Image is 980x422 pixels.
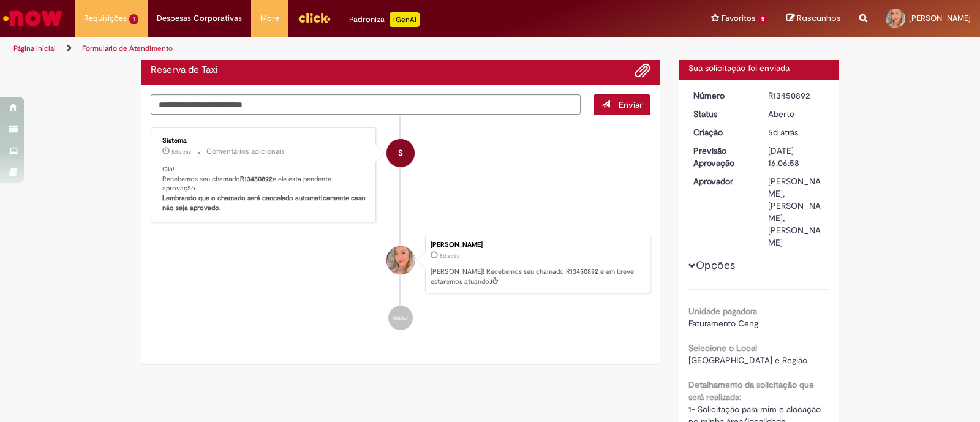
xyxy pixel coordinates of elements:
textarea: Digite sua mensagem aqui... [151,94,581,115]
span: Faturamento Ceng [688,318,758,329]
span: Favoritos [722,12,755,24]
span: [PERSON_NAME] [909,13,971,23]
div: [DATE] 16:06:58 [768,145,825,169]
a: Página inicial [13,43,56,53]
div: Ana Caroline Rodrigues Mendes [386,246,415,274]
span: 1 [129,14,138,24]
button: Adicionar anexos [635,62,650,78]
img: click_logo_yellow_360x200.png [298,9,331,27]
div: R13450892 [768,89,825,102]
span: Requisições [84,12,127,24]
time: 27/08/2025 09:07:11 [171,148,191,156]
b: Unidade pagadora [688,306,757,317]
span: 5d atrás [440,252,459,260]
span: 5 [758,14,768,24]
ul: Trilhas de página [9,37,644,60]
div: Aberto [768,108,825,120]
div: Padroniza [349,12,420,27]
dt: Status [684,108,759,120]
button: Enviar [594,94,650,115]
ul: Histórico de tíquete [151,115,650,342]
div: [PERSON_NAME], [PERSON_NAME], [PERSON_NAME] [768,175,825,249]
span: Sua solicitação foi enviada [688,62,790,73]
b: Detalhamento da solicitação que será realizada: [688,379,814,402]
small: Comentários adicionais [206,146,285,157]
span: 5d atrás [768,127,798,138]
p: Olá! Recebemos seu chamado e ele esta pendente aprovação. [162,165,366,213]
span: 5d atrás [171,148,191,156]
dt: Criação [684,126,759,138]
div: Sistema [162,137,366,145]
span: Enviar [619,99,643,110]
li: Ana Caroline Rodrigues Mendes [151,235,650,293]
time: 27/08/2025 09:06:58 [768,127,798,138]
span: Despesas Corporativas [157,12,242,24]
span: More [260,12,279,24]
b: Lembrando que o chamado será cancelado automaticamente caso não seja aprovado. [162,194,367,213]
p: +GenAi [390,12,420,27]
div: [PERSON_NAME] [431,241,644,249]
b: R13450892 [240,175,273,184]
span: [GEOGRAPHIC_DATA] e Região [688,355,807,366]
div: System [386,139,415,167]
p: [PERSON_NAME]! Recebemos seu chamado R13450892 e em breve estaremos atuando. [431,267,644,286]
span: Rascunhos [797,12,841,24]
a: Rascunhos [786,13,841,24]
dt: Previsão Aprovação [684,145,759,169]
dt: Número [684,89,759,102]
div: 27/08/2025 09:06:58 [768,126,825,138]
span: S [398,138,403,168]
a: Formulário de Atendimento [82,43,173,53]
dt: Aprovador [684,175,759,187]
h2: Reserva de Taxi Histórico de tíquete [151,65,218,76]
b: Selecione o Local [688,342,757,353]
img: ServiceNow [1,6,64,31]
time: 27/08/2025 09:06:58 [440,252,459,260]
